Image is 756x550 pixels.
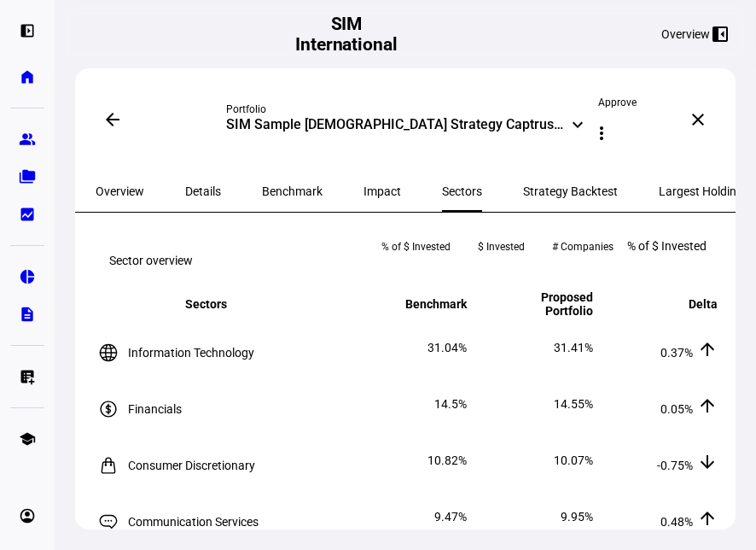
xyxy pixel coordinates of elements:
div: Portfolio [226,102,584,116]
h2: SIM International [295,14,398,55]
a: pie_chart [10,260,44,294]
span: Communication Services [128,515,259,529]
mat-icon: close [688,109,708,130]
button: $ Invested [464,233,538,260]
span: Benchmark [380,297,467,311]
span: Strategy Backtest [523,185,618,197]
span: $ Invested [478,233,525,260]
span: Approve [598,97,637,108]
mat-icon: left_panel_close [710,24,730,44]
button: # Companies [538,233,627,260]
span: % of $ Invested [381,233,451,260]
mat-icon: arrow_back [102,109,123,130]
span: Consumer Discretionary [128,459,255,472]
span: 0.37% [660,346,693,360]
div: Overview [661,27,710,41]
span: Impact [363,185,401,197]
a: home [10,60,44,94]
span: Sectors [185,297,253,311]
eth-mat-symbol: left_panel_open [19,22,36,39]
eth-mat-symbol: pie_chart [19,268,36,285]
a: description [10,297,44,331]
span: 14.5% [434,397,467,411]
div: SIM Sample [DEMOGRAPHIC_DATA] Strategy Captrust - Backtest [226,116,564,137]
mat-icon: arrow_downward [697,452,718,472]
span: 0.48% [660,515,693,529]
button: Approve [584,89,650,116]
span: 9.47% [434,510,467,524]
mat-icon: arrow_upward [697,508,718,529]
span: Details [185,185,221,197]
eth-data-table-title: Sector overview [109,254,193,267]
eth-mat-symbol: bid_landscape [19,206,36,223]
span: Overview [96,185,144,197]
span: Largest Holdings [659,185,749,197]
eth-mat-symbol: folder_copy [19,168,36,185]
span: 31.41% [554,341,593,354]
span: 14.55% [554,397,593,411]
eth-mat-symbol: home [19,68,36,85]
span: 10.82% [427,453,467,467]
span: 31.04% [427,341,467,354]
mat-icon: arrow_upward [697,339,718,360]
a: group [10,122,44,156]
eth-mat-symbol: description [19,306,36,323]
span: 9.95% [561,510,593,524]
span: % of $ Invested [627,239,707,253]
span: # Companies [552,233,614,260]
span: Benchmark [262,185,323,197]
span: Delta [663,297,718,311]
button: % of $ Invested [368,233,464,260]
mat-icon: keyboard_arrow_down [567,114,588,135]
span: -0.75% [657,459,693,472]
span: Financials [128,402,182,416]
span: 0.05% [660,402,693,416]
span: Sectors [442,185,482,197]
span: 10.07% [554,453,593,467]
eth-mat-symbol: group [19,131,36,148]
mat-icon: arrow_upward [697,395,718,416]
button: Overview [648,20,742,48]
a: bid_landscape [10,197,44,231]
eth-mat-symbol: school [19,430,36,448]
a: folder_copy [10,160,44,194]
eth-mat-symbol: list_alt_add [19,368,36,385]
span: Proposed Portfolio [470,290,593,318]
span: Information Technology [128,346,254,360]
eth-mat-symbol: account_circle [19,507,36,524]
mat-icon: more_vert [591,123,612,143]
